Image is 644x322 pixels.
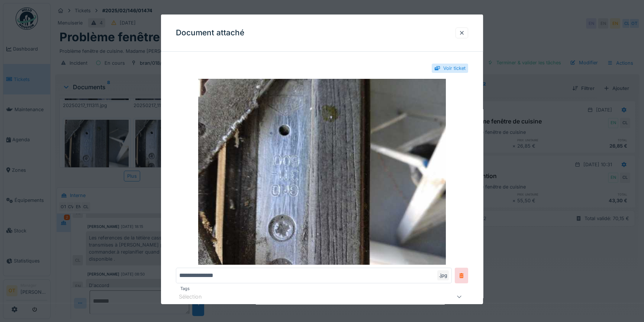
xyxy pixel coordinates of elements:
[179,293,212,301] div: Sélection
[437,270,449,280] div: .jpg
[179,286,191,292] label: Tags
[443,65,466,72] div: Voir ticket
[176,79,468,265] img: e75d0f4b-d78a-4f89-a7fb-68cb41382158-20250217_105500.jpg
[176,28,244,38] h3: Document attaché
